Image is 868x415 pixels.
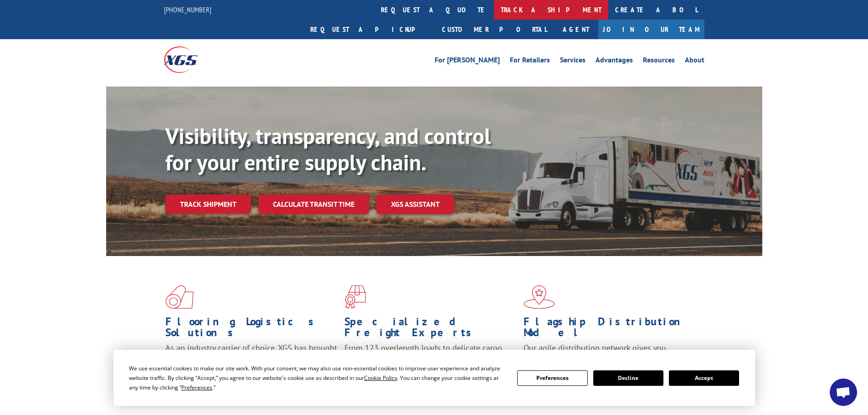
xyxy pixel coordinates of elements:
[129,364,506,392] div: We use essential cookies to make our site work. With your consent, we may also use non-essential ...
[669,370,739,386] button: Accept
[181,384,212,391] span: Preferences
[560,56,586,67] a: Services
[517,370,587,386] button: Preferences
[344,343,517,383] p: From 123 overlength loads to delicate cargo, our experienced staff knows the best way to move you...
[596,56,633,67] a: Advantages
[364,374,397,382] span: Cookie Policy
[830,379,857,406] div: Open chat
[344,285,366,309] img: xgs-icon-focused-on-flooring-red
[165,195,251,214] a: Track shipment
[303,20,435,39] a: Request a pickup
[344,316,517,343] h1: Specialized Freight Experts
[164,5,211,14] a: [PHONE_NUMBER]
[113,350,755,406] div: Cookie Consent Prompt
[593,370,663,386] button: Decline
[258,195,369,214] a: Calculate transit time
[435,56,500,67] a: For [PERSON_NAME]
[435,20,554,39] a: Customer Portal
[376,195,454,214] a: XGS ASSISTANT
[165,343,337,375] span: As an industry carrier of choice, XGS has brought innovation and dedication to flooring logistics...
[165,122,491,176] b: Visibility, transparency, and control for your entire supply chain.
[165,316,338,343] h1: Flooring Logistics Solutions
[524,285,555,309] img: xgs-icon-flagship-distribution-model-red
[510,56,550,67] a: For Retailers
[524,343,691,364] span: Our agile distribution network gives you nationwide inventory management on demand.
[685,56,704,67] a: About
[554,20,598,39] a: Agent
[643,56,675,67] a: Resources
[165,285,194,309] img: xgs-icon-total-supply-chain-intelligence-red
[598,20,704,39] a: Join Our Team
[524,316,696,343] h1: Flagship Distribution Model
